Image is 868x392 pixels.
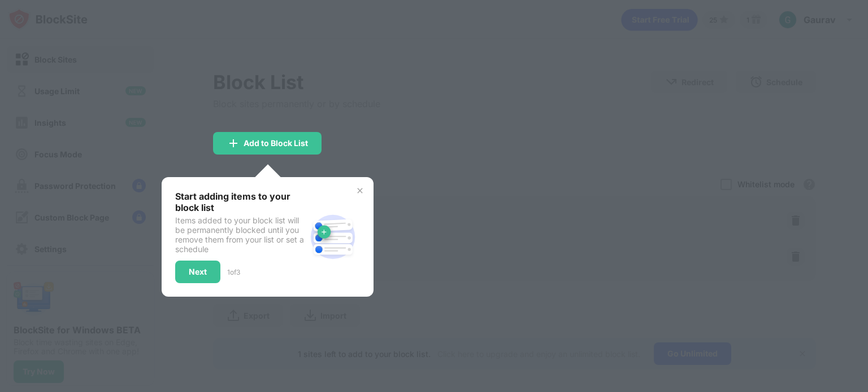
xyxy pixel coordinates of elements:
div: Start adding items to your block list [175,191,306,213]
img: x-button.svg [355,186,364,195]
img: block-site.svg [306,210,360,264]
div: Items added to your block list will be permanently blocked until you remove them from your list o... [175,215,306,254]
div: Add to Block List [244,139,308,148]
div: Next [189,267,207,276]
div: 1 of 3 [227,268,240,276]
